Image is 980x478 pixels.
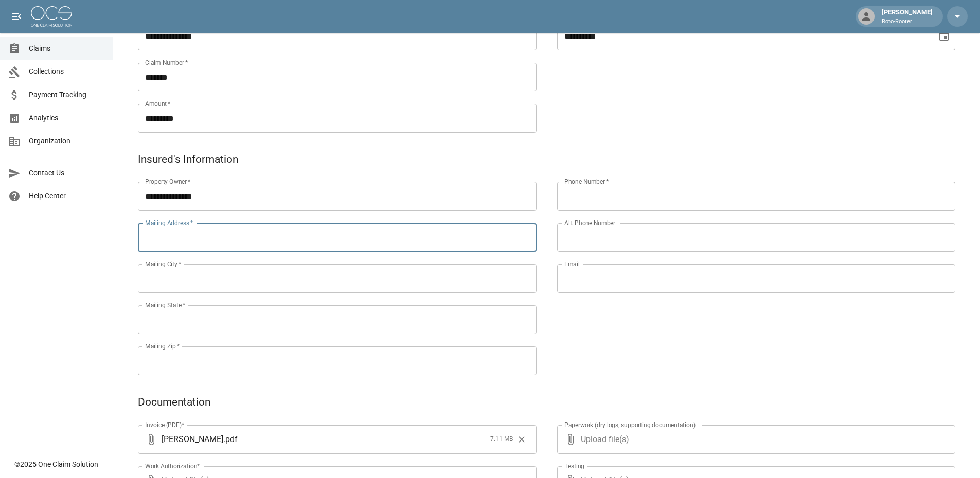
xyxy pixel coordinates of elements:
[162,433,223,445] span: [PERSON_NAME]
[878,7,937,26] div: [PERSON_NAME]
[564,177,609,186] label: Phone Number
[145,58,188,67] label: Claim Number
[145,342,180,351] label: Mailing Zip
[145,420,185,429] label: Invoice (PDF)*
[6,6,27,27] button: open drawer
[145,99,171,108] label: Amount
[514,432,529,447] button: Clear
[14,459,98,469] div: © 2025 One Claim Solution
[29,191,104,201] span: Help Center
[223,433,238,445] span: . pdf
[29,66,104,77] span: Collections
[145,260,182,268] label: Mailing City
[145,301,185,309] label: Mailing State
[29,43,104,54] span: Claims
[29,168,104,178] span: Contact Us
[564,420,696,429] label: Paperwork (dry logs, supporting documentation)
[145,177,191,186] label: Property Owner
[31,6,72,27] img: ocs-logo-white-transparent.png
[934,26,954,46] button: Choose date, selected date is Aug 12, 2025
[581,425,928,454] span: Upload file(s)
[564,462,584,470] label: Testing
[564,218,615,227] label: Alt. Phone Number
[564,260,580,268] label: Email
[29,136,104,146] span: Organization
[145,218,193,227] label: Mailing Address
[29,113,104,123] span: Analytics
[145,462,200,470] label: Work Authorization*
[882,17,933,26] p: Roto-Rooter
[490,434,513,445] span: 7.11 MB
[29,89,104,100] span: Payment Tracking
